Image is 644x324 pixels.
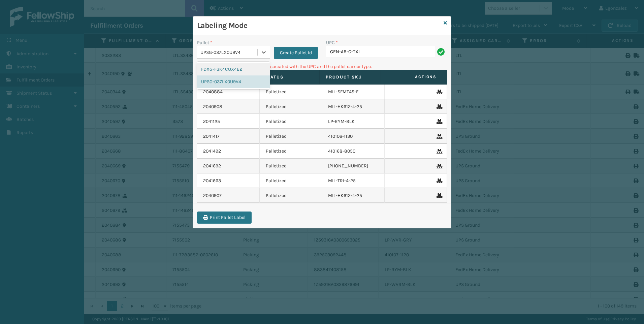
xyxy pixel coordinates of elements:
[322,129,385,144] td: 410106-1130
[203,118,220,125] a: 2041125
[322,85,385,99] td: MIL-SFMT45-F
[437,193,441,198] i: Remove From Pallet
[437,90,441,94] i: Remove From Pallet
[197,39,212,46] label: Pallet
[322,114,385,129] td: LP-RYM-BLK
[260,173,322,188] td: Palletized
[326,39,338,46] label: UPC
[203,177,221,184] a: 2041663
[437,104,441,109] i: Remove From Pallet
[322,159,385,173] td: [PHONE_NUMBER]
[264,74,313,80] label: Status
[322,188,385,203] td: MIL-HK612-4-25
[203,133,220,140] a: 2041417
[326,74,375,80] label: Product SKU
[200,49,258,56] div: UPSG-037LX0U9V4
[197,21,441,31] h3: Labeling Mode
[203,192,222,199] a: 2040907
[437,149,441,154] i: Remove From Pallet
[260,99,322,114] td: Palletized
[203,103,222,110] a: 2040908
[260,188,322,203] td: Palletized
[260,159,322,173] td: Palletized
[322,173,385,188] td: MIL-TRI-4-25
[203,89,223,95] a: 2040884
[203,163,221,169] a: 2041692
[437,164,441,168] i: Remove From Pallet
[322,99,385,114] td: MIL-HK612-4-25
[437,134,441,139] i: Remove From Pallet
[383,71,441,83] span: Actions
[197,63,447,70] p: Can't find any fulfillment orders associated with the UPC and the pallet carrier type.
[197,212,252,224] button: Print Pallet Label
[437,119,441,124] i: Remove From Pallet
[274,47,318,59] button: Create Pallet Id
[322,144,385,159] td: 410168-8050
[203,148,221,155] a: 2041492
[260,85,322,99] td: Palletized
[197,63,270,75] div: FDXG-F3K4CUX4E2
[260,129,322,144] td: Palletized
[437,179,441,183] i: Remove From Pallet
[197,75,270,88] div: UPSG-037LX0U9V4
[260,114,322,129] td: Palletized
[260,144,322,159] td: Palletized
